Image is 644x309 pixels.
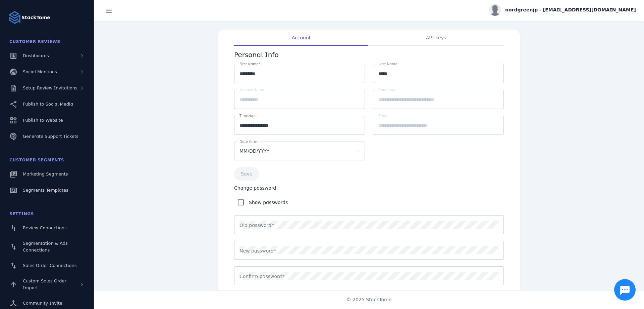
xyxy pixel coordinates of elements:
[234,50,279,60] span: Personal Info
[4,129,90,144] a: Generate Support Tickets
[23,85,77,90] span: Setup Review Invitations
[378,114,388,118] mat-label: Email
[234,185,276,192] span: Change password
[426,35,446,40] span: API keys
[23,69,57,74] span: Social Mentions
[4,183,90,198] a: Segments Templates
[23,263,76,268] span: Sales Order Connections
[9,211,34,216] span: Settings
[239,140,261,144] mat-label: Date format
[23,102,73,107] span: Publish to Social Media
[23,225,67,230] span: Review Connections
[239,114,257,118] mat-label: Timezone
[8,11,21,24] img: Logo image
[489,4,636,16] button: nordgreenjp - [EMAIL_ADDRESS][DOMAIN_NAME]
[4,97,90,112] a: Publish to Social Media
[378,62,399,66] mat-label: Last Name*
[239,223,271,228] mat-label: Old password
[4,167,90,182] a: Marketing Segments
[239,274,282,279] mat-label: Confirm password
[4,258,90,273] a: Sales Order Connections
[239,62,260,66] mat-label: First Name*
[23,278,66,290] span: Custom Sales Order Import
[4,237,90,257] a: Segmentation & Ads Connections
[239,88,265,92] mat-label: Account Name
[9,158,64,162] span: Customer Segments
[239,248,274,254] mat-label: New password
[23,301,62,306] span: Community Invite
[4,113,90,128] a: Publish to Website
[239,121,360,129] input: TimeZone
[346,296,392,303] span: © 2025 StackTome
[248,198,288,206] label: Show passwords
[23,53,49,58] span: Dashboards
[292,35,311,40] span: Account
[23,134,78,139] span: Generate Support Tickets
[4,221,90,235] a: Review Connections
[21,14,50,21] strong: StackTome
[23,241,68,253] span: Segmentation & Ads Connections
[9,39,60,44] span: Customer Reviews
[489,4,501,16] img: profile.jpg
[378,88,397,92] mat-label: Company*
[23,188,68,193] span: Segments Templates
[505,6,636,13] span: nordgreenjp - [EMAIL_ADDRESS][DOMAIN_NAME]
[23,118,63,123] span: Publish to Website
[239,147,269,155] span: MM/DD/YYYY
[23,171,68,177] span: Marketing Segments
